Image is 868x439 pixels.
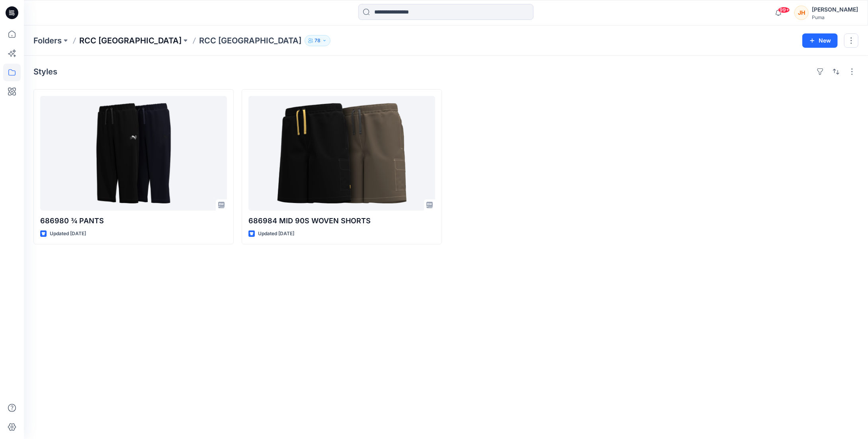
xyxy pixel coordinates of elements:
[812,14,858,20] div: Puma
[258,230,294,238] p: Updated [DATE]
[315,36,321,45] p: 78
[79,35,182,46] a: RCC [GEOGRAPHIC_DATA]
[305,35,330,46] button: 78
[40,96,227,211] a: 686980 ¾ PANTS
[802,33,838,48] button: New
[33,67,57,76] h4: Styles
[50,230,86,238] p: Updated [DATE]
[40,215,227,226] p: 686980 ¾ PANTS
[248,215,435,226] p: 686984 MID 90S WOVEN SHORTS
[794,6,809,20] div: JH
[199,35,301,46] p: RCC [GEOGRAPHIC_DATA]
[248,96,435,211] a: 686984 MID 90S WOVEN SHORTS
[812,5,858,14] div: [PERSON_NAME]
[33,35,62,46] a: Folders
[778,7,790,13] span: 99+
